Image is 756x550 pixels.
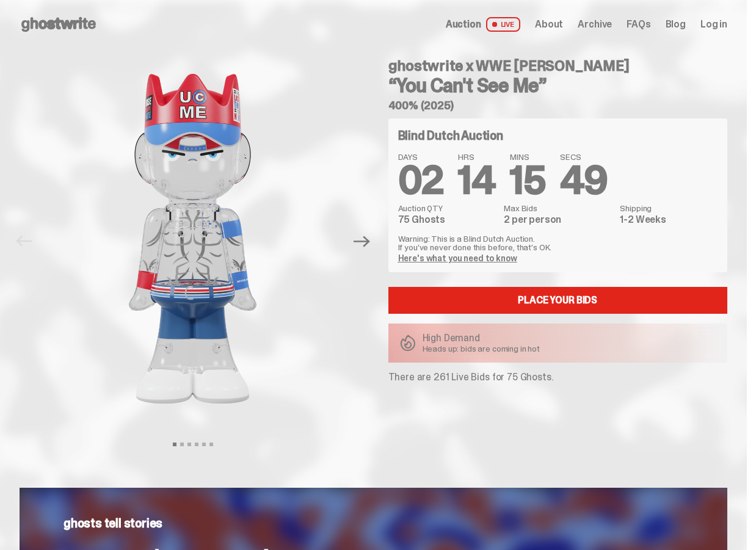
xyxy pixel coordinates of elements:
[388,59,728,73] h4: ghostwrite x WWE [PERSON_NAME]
[388,76,728,95] h3: “You Can't See Me”
[423,344,540,353] p: Heads up: bids are coming in hot
[349,228,376,255] button: Next
[535,20,563,29] a: About
[388,372,728,382] p: There are 261 Live Bids for 75 Ghosts.
[578,20,612,29] a: Archive
[627,20,650,29] a: FAQs
[398,155,444,206] span: 02
[510,153,545,161] span: MINS
[504,204,612,212] dt: Max Bids
[187,443,191,446] button: View slide 3
[620,204,718,212] dt: Shipping
[446,20,481,29] span: Auction
[398,253,517,264] a: Here's what you need to know
[510,155,545,206] span: 15
[398,153,444,161] span: DAYS
[458,153,495,161] span: HRS
[195,443,198,446] button: View slide 4
[398,215,497,225] dd: 75 Ghosts
[458,155,495,206] span: 14
[41,49,345,429] img: John_Cena_Hero_1.png
[180,443,184,446] button: View slide 2
[620,215,718,225] dd: 1-2 Weeks
[446,17,520,32] a: Auction LIVE
[173,443,176,446] button: View slide 1
[700,20,727,29] a: Log in
[388,287,728,314] a: Place your Bids
[202,443,206,446] button: View slide 5
[398,234,718,251] p: Warning: This is a Blind Dutch Auction. If you’ve never done this before, that’s OK.
[560,153,608,161] span: SECS
[398,129,503,142] h4: Blind Dutch Auction
[209,443,213,446] button: View slide 6
[560,155,608,206] span: 49
[64,517,683,529] p: ghosts tell stories
[398,204,497,212] dt: Auction QTY
[504,215,612,225] dd: 2 per person
[388,100,728,111] h5: 400% (2025)
[423,333,540,343] p: High Demand
[486,17,521,32] span: LIVE
[666,20,686,29] a: Blog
